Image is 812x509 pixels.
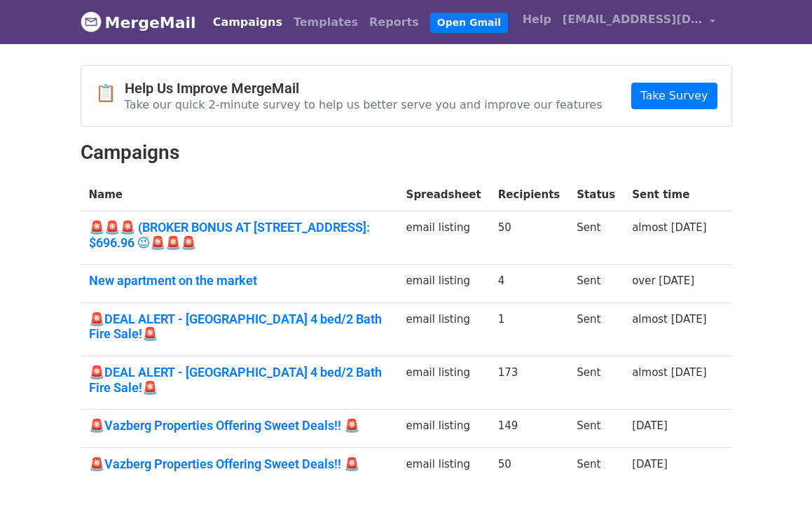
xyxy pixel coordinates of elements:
[398,265,490,303] td: email listing
[364,8,425,36] a: Reports
[624,179,715,211] th: Sent time
[490,265,569,303] td: 4
[568,179,624,211] th: Status
[568,265,624,303] td: Sent
[89,456,390,472] a: 🚨Vazberg Properties Offering Sweet Deals!! 🚨
[490,410,569,448] td: 149
[490,211,569,265] td: 50
[517,6,557,34] a: Help
[81,11,102,32] img: MergeMail logo
[81,141,732,165] h2: Campaigns
[125,97,603,112] p: Take our quick 2-minute survey to help us better serve you and improve our features
[632,313,706,326] a: almost [DATE]
[490,302,569,356] td: 1
[398,410,490,448] td: email listing
[398,302,490,356] td: email listing
[557,6,721,39] a: [EMAIL_ADDRESS][DOMAIN_NAME]
[89,220,390,250] a: 🚨🚨🚨 (BROKER BONUS AT [STREET_ADDRESS]: $696.96 😉🚨🚨🚨
[568,211,624,265] td: Sent
[631,83,717,109] a: Take Survey
[632,366,706,379] a: almost [DATE]
[632,419,668,432] a: [DATE]
[89,365,390,395] a: 🚨DEAL ALERT - [GEOGRAPHIC_DATA] 4 bed/2 Bath Fire Sale!🚨
[568,356,624,410] td: Sent
[89,273,390,288] a: New apartment on the market
[490,356,569,410] td: 173
[568,302,624,356] td: Sent
[490,179,569,211] th: Recipients
[81,8,196,37] a: MergeMail
[95,83,125,104] span: 📋
[568,447,624,485] td: Sent
[207,8,288,36] a: Campaigns
[398,211,490,265] td: email listing
[430,13,508,33] a: Open Gmail
[632,274,694,287] a: over [DATE]
[89,312,390,342] a: 🚨DEAL ALERT - [GEOGRAPHIC_DATA] 4 bed/2 Bath Fire Sale!🚨
[632,458,668,470] a: [DATE]
[125,80,603,97] h4: Help Us Improve MergeMail
[398,447,490,485] td: email listing
[490,447,569,485] td: 50
[398,356,490,410] td: email listing
[81,179,398,211] th: Name
[288,8,364,36] a: Templates
[89,418,390,433] a: 🚨Vazberg Properties Offering Sweet Deals!! 🚨
[632,221,706,234] a: almost [DATE]
[563,11,703,28] span: [EMAIL_ADDRESS][DOMAIN_NAME]
[398,179,490,211] th: Spreadsheet
[568,410,624,448] td: Sent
